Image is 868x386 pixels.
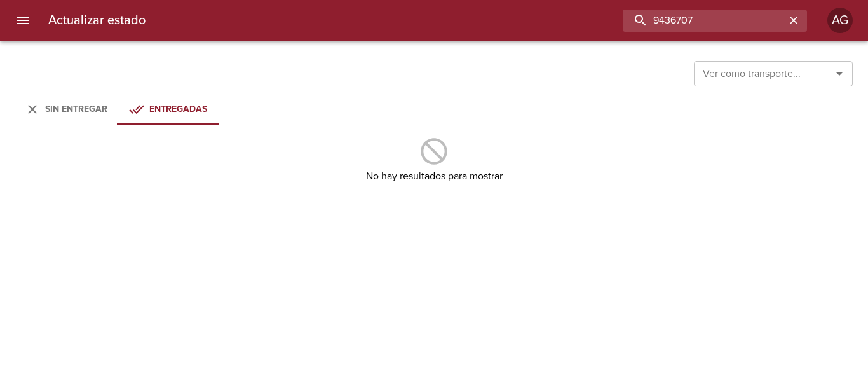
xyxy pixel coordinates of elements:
input: buscar [623,10,785,32]
div: Tabs Envios [15,94,219,125]
h6: Actualizar estado [48,10,146,31]
span: Sin Entregar [45,104,107,114]
button: Abrir [831,65,848,83]
h6: No hay resultados para mostrar [366,167,503,185]
span: Entregadas [149,104,207,114]
button: menu [8,5,38,36]
div: Abrir información de usuario [827,8,853,33]
div: AG [827,8,853,33]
